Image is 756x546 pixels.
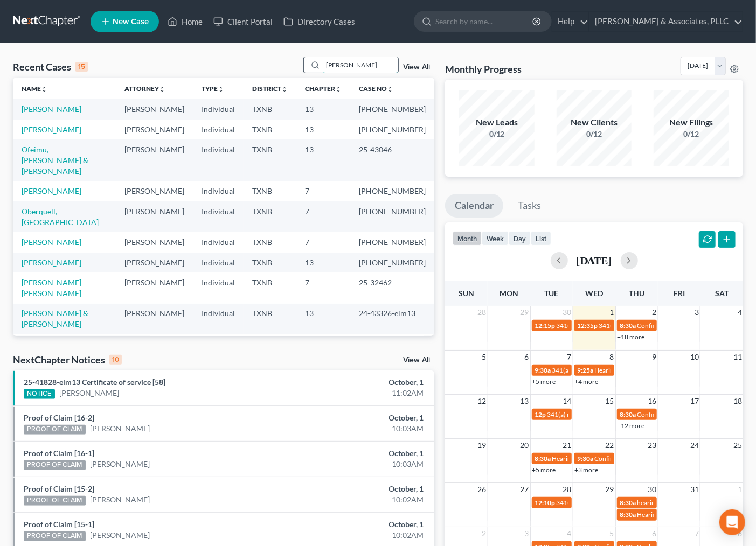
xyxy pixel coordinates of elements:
[296,120,350,139] td: 13
[350,139,434,181] td: 25-43046
[24,460,86,470] div: PROOF OF CLAIM
[22,186,81,195] a: [PERSON_NAME]
[297,412,424,423] div: October, 1
[562,395,573,408] span: 14
[562,439,573,452] span: 21
[24,484,94,493] a: Proof of Claim [15-2]
[500,289,518,298] span: Mon
[22,237,81,247] a: [PERSON_NAME]
[605,483,615,496] span: 29
[297,484,424,494] div: October, 1
[296,181,350,201] td: 7
[651,351,658,363] span: 9
[403,356,430,364] a: View All
[75,62,88,72] div: 15
[737,483,743,496] span: 1
[459,289,474,298] span: Sun
[637,499,720,507] span: hearing for [PERSON_NAME]
[578,366,594,374] span: 9:25a
[244,253,296,272] td: TXNB
[116,304,193,334] td: [PERSON_NAME]
[609,351,615,363] span: 8
[244,304,296,334] td: TXNB
[297,519,424,530] div: October, 1
[193,272,244,303] td: Individual
[193,304,244,334] td: Individual
[566,351,573,363] span: 7
[566,527,573,540] span: 4
[524,351,530,363] span: 6
[481,527,488,540] span: 2
[350,181,434,201] td: [PHONE_NUMBER]
[647,439,658,452] span: 23
[575,377,599,386] a: +4 more
[350,201,434,232] td: [PHONE_NUMBER]
[477,306,488,319] span: 28
[519,483,530,496] span: 27
[350,334,434,354] td: [PHONE_NUMBER]
[562,483,573,496] span: 28
[350,272,434,303] td: 25-32462
[24,496,86,506] div: PROOF OF CLAIM
[162,12,208,31] a: Home
[595,454,717,463] span: Confirmation hearing for [PERSON_NAME]
[193,253,244,272] td: Individual
[22,207,99,227] a: Oberquell, [GEOGRAPHIC_DATA]
[609,527,615,540] span: 5
[24,449,94,458] a: Proof of Claim [16-1]
[482,231,509,246] button: week
[481,351,488,363] span: 5
[13,60,88,73] div: Recent Cases
[532,377,556,386] a: +5 more
[578,321,598,330] span: 12:35p
[124,85,165,93] a: Attorneyunfold_more
[297,388,424,398] div: 11:02AM
[524,527,530,540] span: 3
[244,99,296,119] td: TXNB
[22,125,81,134] a: [PERSON_NAME]
[24,425,86,435] div: PROOF OF CLAIM
[297,377,424,388] div: October, 1
[116,99,193,119] td: [PERSON_NAME]
[244,272,296,303] td: TXNB
[113,18,149,26] span: New Case
[577,255,612,266] h2: [DATE]
[297,494,424,505] div: 10:02AM
[435,11,534,31] input: Search by name...
[674,289,685,298] span: Fri
[535,321,556,330] span: 12:15p
[296,253,350,272] td: 13
[689,351,700,363] span: 10
[359,85,393,93] a: Case Nounfold_more
[193,334,244,354] td: Individual
[297,423,424,434] div: 10:03AM
[296,272,350,303] td: 7
[459,116,535,129] div: New Leads
[618,333,645,341] a: +18 more
[193,139,244,181] td: Individual
[22,278,81,298] a: [PERSON_NAME] [PERSON_NAME]
[732,351,743,363] span: 11
[508,194,551,218] a: Tasks
[557,129,632,139] div: 0/12
[654,129,729,139] div: 0/12
[557,321,661,330] span: 341(a) meeting for [PERSON_NAME]
[350,99,434,119] td: [PHONE_NUMBER]
[620,510,636,519] span: 8:30a
[545,289,559,298] span: Tue
[244,120,296,139] td: TXNB
[90,530,150,541] a: [PERSON_NAME]
[296,139,350,181] td: 13
[535,454,551,463] span: 8:30a
[252,85,288,93] a: Districtunfold_more
[296,304,350,334] td: 13
[693,306,700,319] span: 3
[519,395,530,408] span: 13
[116,201,193,232] td: [PERSON_NAME]
[244,201,296,232] td: TXNB
[532,466,556,474] a: +5 more
[281,86,288,93] i: unfold_more
[575,466,599,474] a: +3 more
[159,86,165,93] i: unfold_more
[296,99,350,119] td: 13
